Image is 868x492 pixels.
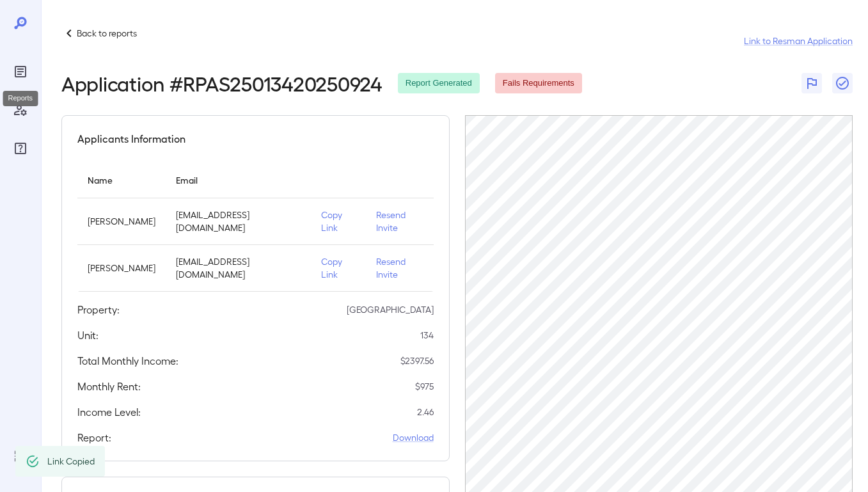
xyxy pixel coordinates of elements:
p: [GEOGRAPHIC_DATA] [347,303,434,316]
p: $ 2397.56 [400,354,434,367]
p: Back to reports [77,27,137,40]
button: Flag Report [801,73,822,93]
div: Manage Users [10,100,31,120]
p: Resend Invite [376,255,423,281]
p: $ 975 [415,380,434,393]
h5: Monthly Rent: [77,379,141,394]
p: Copy Link [321,209,356,234]
h5: Property: [77,302,120,317]
p: Resend Invite [376,209,423,234]
a: Download [393,431,434,444]
h2: Application # RPAS25013420250924 [61,72,383,95]
p: Copy Link [321,255,356,281]
p: [EMAIL_ADDRESS][DOMAIN_NAME] [176,209,301,234]
div: Link Copied [47,450,95,473]
th: Email [166,162,311,198]
p: 134 [420,329,434,342]
div: Reports [10,61,31,82]
p: [PERSON_NAME] [88,262,155,274]
a: Link to Resman Application [744,35,853,47]
th: Name [77,162,166,198]
table: simple table [77,162,434,292]
h5: Report: [77,430,111,445]
p: 2.46 [417,406,434,418]
div: FAQ [10,138,31,159]
h5: Total Monthly Income: [77,353,178,369]
div: Log Out [10,446,31,466]
h5: Income Level: [77,404,141,420]
p: [EMAIL_ADDRESS][DOMAIN_NAME] [176,255,301,281]
p: [PERSON_NAME] [88,215,155,228]
h5: Applicants Information [77,131,185,147]
span: Report Generated [398,77,480,90]
button: Close Report [832,73,853,93]
h5: Unit: [77,328,99,343]
div: Reports [3,91,38,106]
span: Fails Requirements [495,77,582,90]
